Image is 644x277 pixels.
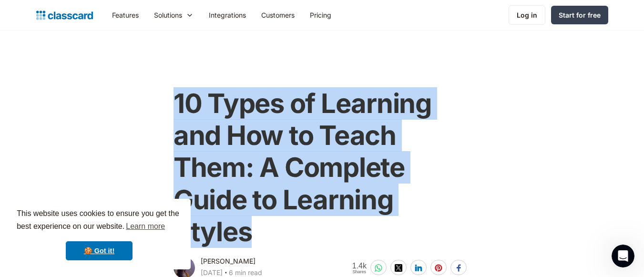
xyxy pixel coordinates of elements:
a: Log in [509,5,545,25]
a: Integrations [201,4,254,26]
div: [PERSON_NAME] [201,256,256,267]
div: Solutions [146,4,201,26]
div: Solutions [154,10,182,20]
img: twitter-white sharing button [395,264,402,272]
span: Shares [352,270,367,274]
div: cookieconsent [8,199,191,269]
span: This website uses cookies to ensure you get the best experience on our website. [17,208,182,234]
div: Log in [517,10,537,20]
span: 1.4k [352,262,367,270]
a: Start for free [551,6,608,24]
a: learn more about cookies [124,219,166,234]
img: whatsapp-white sharing button [375,264,382,272]
h1: 10 Types of Learning and How to Teach Them: A Complete Guide to Learning Styles [174,88,470,248]
a: Features [104,4,146,26]
a: home [36,9,93,22]
img: pinterest-white sharing button [435,264,442,272]
a: dismiss cookie message [66,241,133,260]
a: Customers [254,4,302,26]
img: facebook-white sharing button [455,264,462,272]
div: Start for free [559,10,601,20]
iframe: Intercom live chat [612,245,634,267]
img: linkedin-white sharing button [415,264,422,272]
a: Pricing [302,4,339,26]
